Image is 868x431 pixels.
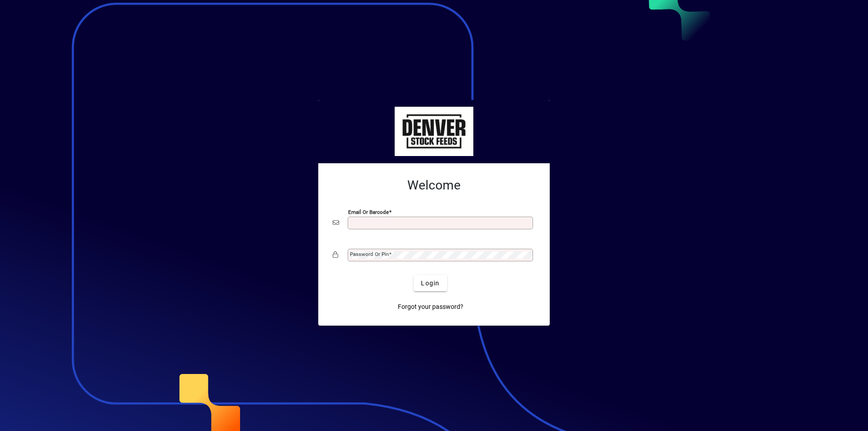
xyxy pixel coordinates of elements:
[398,302,463,312] span: Forgot your password?
[350,251,389,257] mat-label: Password or Pin
[333,178,535,193] h2: Welcome
[414,275,447,291] button: Login
[348,209,389,215] mat-label: Email or Barcode
[421,279,439,288] span: Login
[394,298,467,315] a: Forgot your password?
